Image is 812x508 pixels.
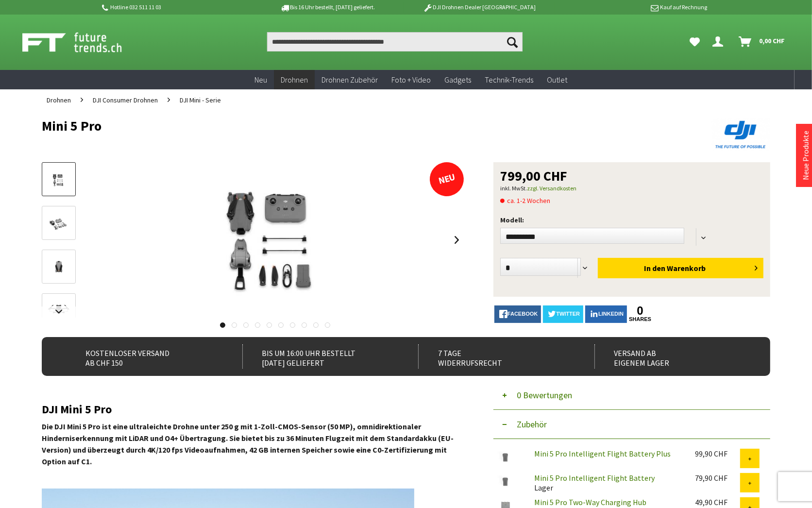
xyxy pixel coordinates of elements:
span: Drohnen Zubehör [321,75,378,85]
img: Shop Futuretrends - zur Startseite wechseln [22,30,143,54]
button: Zubehör [493,410,770,439]
span: facebook [507,311,538,317]
div: Bis um 16:00 Uhr bestellt [DATE] geliefert [242,344,397,369]
span: Outlet [547,75,567,85]
p: Bis 16 Uhr bestellt, [DATE] geliefert. [252,1,403,13]
div: Versand ab eigenem Lager [594,344,749,369]
a: facebook [494,305,541,323]
a: Neu [248,70,274,90]
a: Drohnen [274,70,315,90]
div: 99,90 CHF [695,449,740,458]
button: Suchen [502,32,523,51]
p: Modell: [500,214,763,226]
a: Mini 5 Pro Two-Way Charging Hub [534,497,646,507]
span: Drohnen [281,75,308,85]
p: DJI Drohnen Dealer [GEOGRAPHIC_DATA] [404,1,555,13]
span: 799,00 CHF [500,169,567,183]
span: ca. 1-2 Wochen [500,195,550,206]
img: Mini 5 Pro Intelligent Flight Battery Plus [493,449,518,465]
a: Drohnen Zubehör [315,70,385,90]
span: In den [644,263,665,273]
strong: Die DJI Mini 5 Pro ist eine ultraleichte Drohne unter 250 g mit 1-Zoll-CMOS-Sensor (50 MP), omnid... [42,422,454,466]
div: 79,90 CHF [695,473,740,483]
p: Kauf auf Rechnung [555,1,707,13]
span: Gadgets [444,75,471,85]
a: Gadgets [438,70,478,90]
a: LinkedIn [585,305,627,323]
p: Hotline 032 511 11 03 [100,1,252,13]
span: DJI Consumer Drohnen [93,96,158,104]
span: DJI Mini - Serie [180,96,221,104]
h2: DJI Mini 5 Pro [42,403,464,416]
p: inkl. MwSt. [500,183,763,194]
input: Produkt, Marke, Kategorie, EAN, Artikelnummer… [267,32,523,51]
button: In den Warenkorb [598,258,763,278]
span: Neu [254,75,267,85]
div: 49,90 CHF [695,497,740,507]
a: Mini 5 Pro Intelligent Flight Battery [534,473,655,483]
div: 7 Tage Widerrufsrecht [418,344,573,369]
div: Kostenloser Versand ab CHF 150 [66,344,221,369]
span: LinkedIn [598,311,624,317]
a: Warenkorb [735,32,790,51]
span: Technik-Trends [485,75,533,85]
a: Dein Konto [709,32,731,51]
a: twitter [543,305,583,323]
img: DJI [712,119,770,151]
button: 0 Bewertungen [493,381,770,410]
a: Outlet [540,70,574,90]
img: Vorschau: Mini 5 Pro [45,170,73,189]
a: DJI Consumer Drohnen [88,89,163,111]
span: 0,00 CHF [759,33,785,49]
a: Technik-Trends [478,70,540,90]
a: Mini 5 Pro Intelligent Flight Battery Plus [534,449,671,458]
a: shares [629,316,651,322]
span: Warenkorb [667,263,706,273]
h1: Mini 5 Pro [42,119,625,133]
span: Foto + Video [391,75,431,85]
span: twitter [556,311,580,317]
img: Mini 5 Pro [158,162,391,318]
a: DJI Mini - Serie [175,89,226,111]
a: 0 [629,305,651,316]
img: Mini 5 Pro Intelligent Flight Battery [493,473,518,489]
span: Drohnen [47,96,71,104]
div: Lager [526,473,687,492]
a: Foto + Video [385,70,438,90]
a: Neue Produkte [801,131,811,180]
a: Meine Favoriten [685,32,705,51]
a: Drohnen [42,89,76,111]
a: zzgl. Versandkosten [527,185,576,192]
